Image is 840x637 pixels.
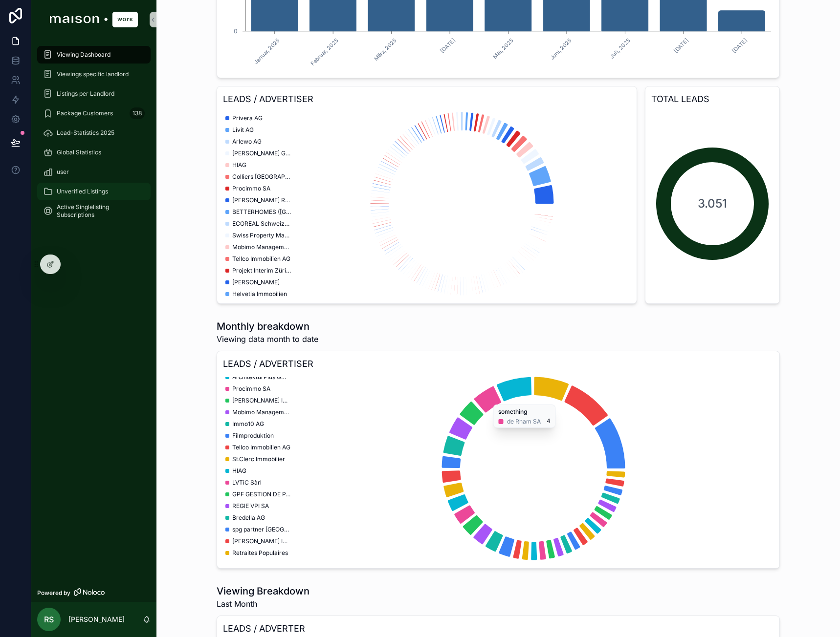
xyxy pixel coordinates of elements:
span: Mobimo Management AG [232,408,291,416]
text: Juli, 2025 [608,37,631,60]
span: Bredella AG [232,514,265,522]
a: Listings per Landlord [37,85,151,103]
span: HIAG [232,467,246,475]
span: Powered by [37,589,70,597]
span: [PERSON_NAME] Real Estate GmbH [232,196,291,204]
img: App logo [50,12,138,27]
span: RS [44,614,54,625]
span: [PERSON_NAME] Immobilier Sàrl [232,397,291,404]
text: [DATE] [439,37,456,54]
div: scrollable content [31,39,156,233]
text: Mai, 2025 [492,37,515,60]
span: Arlewo AG [232,138,262,146]
span: Helvetia Immobilien [232,290,287,298]
span: St.Clerc Immobilier [232,455,285,463]
span: Active Singlelisting Subscriptions [57,203,141,219]
span: ECOREAL Schweizerische Immobilien Anlagestiftung [232,220,291,228]
a: Unverified Listings [37,183,151,200]
span: Viewings specific landlord [57,70,129,78]
a: user [37,163,151,181]
span: Livit AG [232,126,254,134]
span: Filmproduktion [232,432,274,440]
span: Viewing Dashboard [57,51,111,59]
tspan: 0 [234,27,238,35]
span: [PERSON_NAME] [232,278,280,286]
span: Immo10 AG [232,420,264,428]
span: Global Statistics [57,149,101,156]
text: Januar, 2025 [253,37,282,65]
span: Tellco Immobilien AG [232,255,290,263]
span: Package Customers [57,109,113,117]
text: Juni, 2025 [549,37,573,61]
span: LVTiC Sàrl [232,479,262,487]
span: Colliers [GEOGRAPHIC_DATA] AG [232,173,291,181]
span: Procimmo SA [232,185,270,192]
h3: LEADS / ADVERTISER [223,92,631,106]
a: Global Statistics [37,144,151,161]
div: chart [223,375,774,562]
span: Viewing data month to date [217,333,318,345]
span: spg partner [GEOGRAPHIC_DATA] [232,526,291,533]
span: 3.051 [698,196,727,212]
span: Lead-Statistics 2025 [57,129,114,137]
span: Tellco Immobilien AG [232,444,290,451]
div: chart [223,110,631,297]
span: REGIE VPI SA [232,502,269,510]
span: Privera AG [232,114,263,122]
text: März, 2025 [373,37,398,62]
text: Februar, 2025 [309,37,339,67]
span: Retraites Populaires [232,549,288,557]
span: HIAG [232,161,246,169]
text: [DATE] [672,37,690,54]
span: Listings per Landlord [57,90,114,98]
a: Active Singlelisting Subscriptions [37,202,151,220]
h1: Monthly breakdown [217,319,318,333]
h3: LEADS / ADVERTISER [223,357,774,371]
span: Unverified Listings [57,188,108,195]
a: Viewing Dashboard [37,46,151,64]
div: 138 [130,107,145,119]
span: Procimmo SA [232,385,270,393]
span: Swiss Property Management AG [232,232,291,239]
h3: LEADS / ADVERTER [223,622,774,636]
span: GPF GESTION DE PATRIMOINE FONCIER SA [232,490,291,498]
span: Projekt Interim Zürich GmbH [232,267,291,275]
span: user [57,168,69,176]
span: Mobimo Management AG [232,243,291,251]
h1: Viewing Breakdown [217,584,309,598]
a: Package Customers138 [37,105,151,122]
span: [PERSON_NAME] Grundstücke AG [232,149,291,157]
a: Viewings specific landlord [37,65,151,83]
p: [PERSON_NAME] [68,615,125,624]
span: Last Month [217,598,309,610]
span: BETTERHOMES ([GEOGRAPHIC_DATA]) AG [232,208,291,216]
h3: TOTAL LEADS [651,92,774,106]
a: Lead-Statistics 2025 [37,124,151,142]
a: Powered by [31,584,156,602]
span: [PERSON_NAME] Immobilier SA [232,537,291,545]
span: ArchitekturPlus GmbH [232,373,291,381]
text: [DATE] [731,37,749,54]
